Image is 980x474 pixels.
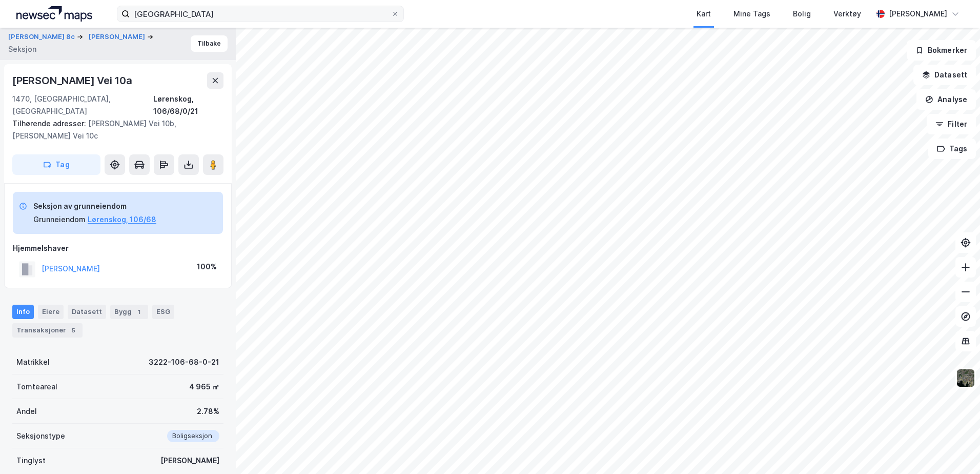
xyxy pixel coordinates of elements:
[152,305,174,319] div: ESG
[12,154,100,175] button: Tag
[907,40,976,61] button: Bokmerker
[929,425,980,474] iframe: Chat Widget
[8,43,36,55] div: Seksjon
[16,6,92,22] img: logo.a4113a55bc3d86da70a041830d287a7e.svg
[16,405,37,418] div: Andel
[33,213,86,226] div: Grunneiendom
[733,8,770,20] div: Mine Tags
[149,356,219,368] div: 3222-106-68-0-21
[134,307,144,317] div: 1
[89,32,147,42] button: [PERSON_NAME]
[88,213,156,226] button: Lørenskog, 106/68
[16,381,57,393] div: Tomteareal
[889,8,947,20] div: [PERSON_NAME]
[33,200,156,212] div: Seksjon av grunneiendom
[130,6,391,22] input: Søk på adresse, matrikkel, gårdeiere, leietakere eller personer
[197,405,219,418] div: 2.78%
[928,139,976,159] button: Tags
[956,368,975,388] img: 9k=
[12,93,153,117] div: 1470, [GEOGRAPHIC_DATA], [GEOGRAPHIC_DATA]
[189,381,219,393] div: 4 965 ㎡
[13,242,223,254] div: Hjemmelshaver
[927,114,976,134] button: Filter
[12,305,34,319] div: Info
[12,119,88,128] span: Tilhørende adresser:
[197,261,217,273] div: 100%
[16,455,46,467] div: Tinglyst
[153,93,223,117] div: Lørenskog, 106/68/0/21
[8,32,77,42] button: [PERSON_NAME] 8c
[160,455,219,467] div: [PERSON_NAME]
[12,323,83,338] div: Transaksjoner
[38,305,64,319] div: Eiere
[913,65,976,85] button: Datasett
[793,8,811,20] div: Bolig
[12,117,215,142] div: [PERSON_NAME] Vei 10b, [PERSON_NAME] Vei 10c
[929,425,980,474] div: Kontrollprogram for chat
[833,8,861,20] div: Verktøy
[916,89,976,110] button: Analyse
[110,305,148,319] div: Bygg
[68,305,106,319] div: Datasett
[12,72,134,89] div: [PERSON_NAME] Vei 10a
[16,356,50,368] div: Matrikkel
[16,430,65,442] div: Seksjonstype
[68,325,78,335] div: 5
[191,35,228,52] button: Tilbake
[697,8,711,20] div: Kart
